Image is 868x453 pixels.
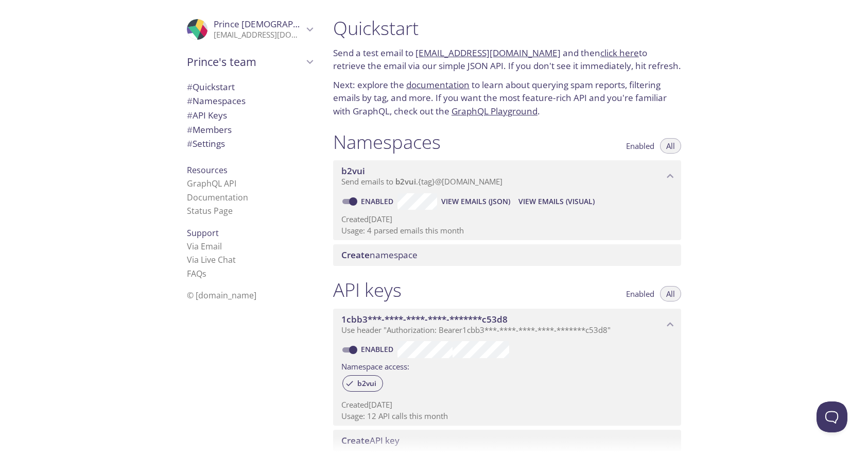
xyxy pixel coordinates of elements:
[187,109,227,121] span: API Keys
[333,160,681,192] div: b2vui namespace
[187,227,219,239] span: Support
[341,176,502,187] span: Send emails to . {tag} @[DOMAIN_NAME]
[341,249,418,261] span: namespace
[514,193,599,210] button: View Emails (Visual)
[179,48,321,75] div: Prince's team
[341,411,673,422] p: Usage: 12 API calls this month
[187,192,248,203] a: Documentation
[441,195,510,208] span: View Emails (JSON)
[341,249,370,261] span: Create
[187,290,256,301] span: © [DOMAIN_NAME]
[179,94,321,108] div: Namespaces
[359,344,397,354] a: Enabled
[187,164,228,176] span: Resources
[660,138,681,154] button: All
[341,399,673,410] p: Created [DATE]
[187,124,193,136] span: #
[620,138,661,154] button: Enabled
[333,430,681,451] div: Create API Key
[620,286,661,301] button: Enabled
[333,244,681,266] div: Create namespace
[333,278,402,301] h1: API keys
[187,254,236,265] a: Via Live Chat
[660,286,681,301] button: All
[187,241,222,252] a: Via Email
[179,123,321,137] div: Members
[202,268,206,279] span: s
[187,124,232,136] span: Members
[333,46,681,73] p: Send a test email to and then to retrieve the email via our simple JSON API. If you don't see it ...
[187,205,233,216] a: Status Page
[406,79,470,91] a: documentation
[415,47,561,59] a: [EMAIL_ADDRESS][DOMAIN_NAME]
[187,178,236,189] a: GraphQL API
[341,225,673,236] p: Usage: 4 parsed emails this month
[187,95,193,107] span: #
[187,81,193,93] span: #
[359,196,397,206] a: Enabled
[333,130,441,154] h1: Namespaces
[333,16,681,40] h1: Quickstart
[179,137,321,151] div: Team Settings
[351,379,383,388] span: b2vui
[333,78,681,118] p: Next: explore the to learn about querying spam reports, filtering emails by tag, and more. If you...
[214,18,337,30] span: Prince [DEMOGRAPHIC_DATA]
[214,30,303,40] p: [EMAIL_ADDRESS][DOMAIN_NAME]
[342,375,383,392] div: b2vui
[341,358,409,373] label: Namespace access:
[395,176,416,187] span: b2vui
[817,401,847,432] iframe: Help Scout Beacon - Open
[187,55,303,69] span: Prince's team
[187,138,225,149] span: Settings
[452,105,537,117] a: GraphQL Playground
[179,108,321,123] div: API Keys
[187,109,193,121] span: #
[179,12,321,46] div: Prince Jain
[187,81,235,93] span: Quickstart
[600,47,639,59] a: click here
[341,214,673,225] p: Created [DATE]
[187,138,193,149] span: #
[187,95,246,107] span: Namespaces
[437,193,514,210] button: View Emails (JSON)
[179,80,321,94] div: Quickstart
[341,165,365,177] span: b2vui
[187,268,206,279] a: FAQ
[518,195,595,208] span: View Emails (Visual)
